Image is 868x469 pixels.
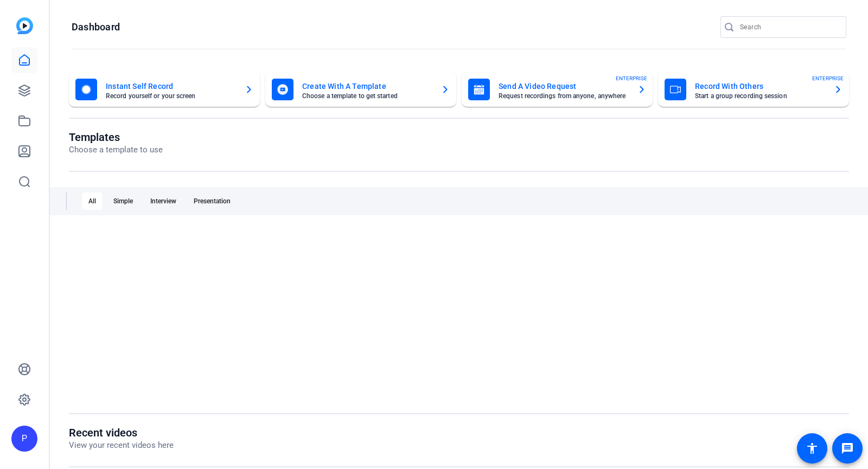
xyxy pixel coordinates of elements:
button: Instant Self RecordRecord yourself or your screen [69,72,260,107]
div: Interview [144,192,183,210]
h1: Dashboard [72,21,120,34]
mat-card-subtitle: Choose a template to get started [302,93,432,99]
h1: Recent videos [69,426,174,439]
mat-card-title: Send A Video Request [499,80,629,93]
input: Search [740,21,838,34]
h1: Templates [69,131,163,144]
mat-card-title: Instant Self Record [106,80,236,93]
mat-icon: message [841,442,854,455]
span: ENTERPRISE [812,74,844,82]
p: Choose a template to use [69,144,163,156]
mat-card-subtitle: Start a group recording session [695,93,825,99]
div: Simple [107,192,139,210]
button: Record With OthersStart a group recording sessionENTERPRISE [658,72,849,107]
mat-card-subtitle: Record yourself or your screen [106,93,236,99]
mat-icon: accessibility [806,442,819,455]
div: P [11,426,37,452]
mat-card-subtitle: Request recordings from anyone, anywhere [499,93,629,99]
div: Presentation [187,192,237,210]
mat-card-title: Record With Others [695,80,825,93]
div: All [82,192,103,210]
img: blue-gradient.svg [16,17,33,34]
button: Send A Video RequestRequest recordings from anyone, anywhereENTERPRISE [462,72,653,107]
mat-card-title: Create With A Template [302,80,432,93]
button: Create With A TemplateChoose a template to get started [265,72,456,107]
span: ENTERPRISE [616,74,647,82]
p: View your recent videos here [69,439,174,452]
